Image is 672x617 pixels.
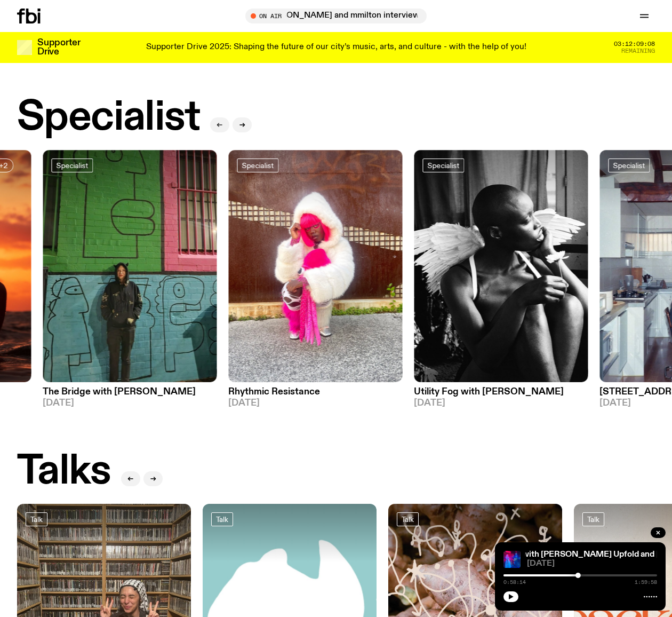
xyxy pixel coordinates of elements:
[43,399,217,408] span: [DATE]
[503,580,526,585] span: 0:58:14
[228,382,402,408] a: Rhythmic Resistance[DATE]
[51,159,93,172] a: Specialist
[621,48,655,54] span: Remaining
[216,515,228,523] span: Talk
[17,98,199,138] h2: Specialist
[56,162,88,170] span: Specialist
[30,515,43,523] span: Talk
[245,9,427,23] button: On AirMornings with [PERSON_NAME] / [PERSON_NAME] [PERSON_NAME] and mmilton interview
[397,512,419,526] a: Talk
[635,580,657,585] span: 1:59:58
[146,43,526,52] p: Supporter Drive 2025: Shaping the future of our city’s music, arts, and culture - with the help o...
[414,387,588,397] h3: Utility Fog with [PERSON_NAME]
[422,159,464,172] a: Specialist
[17,452,110,492] h2: Talks
[608,159,650,172] a: Specialist
[582,512,604,526] a: Talk
[414,150,588,382] img: Cover of Ho99o9's album Tomorrow We Escape
[503,551,521,568] img: Labyrinth
[414,399,588,408] span: [DATE]
[613,162,645,170] span: Specialist
[228,399,402,408] span: [DATE]
[614,41,655,47] span: 03:12:09:08
[414,382,588,408] a: Utility Fog with [PERSON_NAME][DATE]
[43,382,217,408] a: The Bridge with [PERSON_NAME][DATE]
[211,512,233,526] a: Talk
[37,38,80,57] h3: Supporter Drive
[402,515,414,523] span: Talk
[228,387,402,397] h3: Rhythmic Resistance
[427,162,459,170] span: Specialist
[26,512,47,526] a: Talk
[237,159,278,172] a: Specialist
[228,150,402,382] img: Attu crouches on gravel in front of a brown wall. They are wearing a white fur coat with a hood, ...
[242,162,274,170] span: Specialist
[587,515,599,523] span: Talk
[43,150,217,382] img: Amelia Sparke is wearing a black hoodie and pants, leaning against a blue, green and pink wall wi...
[43,387,217,397] h3: The Bridge with [PERSON_NAME]
[527,560,657,568] span: [DATE]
